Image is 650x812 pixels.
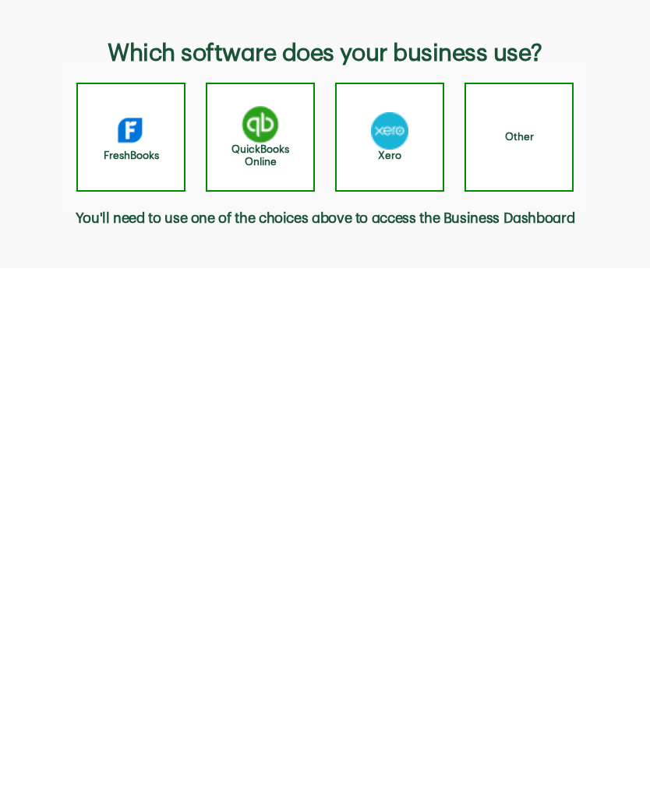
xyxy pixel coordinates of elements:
h3: Which software does your business use? [108,39,542,67]
h4: FreshBooks [104,150,159,162]
h4: QuickBooks Online [217,143,304,168]
h4: Other [505,131,534,143]
img: QuickBooks Online [242,106,279,143]
img: Xero [371,112,408,150]
span: You'll need to use one of the choices above to access the Business Dashboard [76,207,575,229]
img: FreshBooks [115,112,147,150]
h4: Xero [378,150,401,162]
